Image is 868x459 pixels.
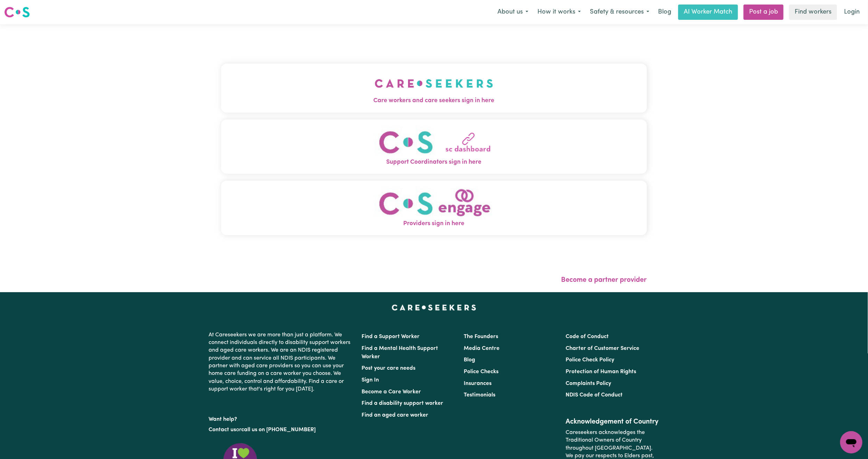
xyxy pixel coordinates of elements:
a: Find a Support Worker [362,334,420,339]
a: Sign In [362,377,379,383]
a: Blog [464,357,475,363]
a: Find a Mental Health Support Worker [362,346,438,360]
a: Charter of Customer Service [566,346,639,351]
img: Careseekers logo [4,6,30,18]
a: Become a Care Worker [362,389,421,395]
button: Safety & resources [585,5,654,19]
a: Post a job [744,5,784,20]
a: Police Checks [464,369,498,375]
h2: Acknowledgement of Country [566,418,659,426]
a: Careseekers logo [4,4,30,20]
button: About us [493,5,533,19]
a: Complaints Policy [566,381,611,386]
p: Want help? [209,413,354,423]
a: Protection of Human Rights [566,369,636,375]
a: Blog [654,5,675,20]
a: call us on [PHONE_NUMBER] [242,427,316,433]
span: Care workers and care seekers sign in here [221,96,647,105]
a: Insurances [464,381,492,386]
span: Support Coordinators sign in here [221,158,647,167]
a: Media Centre [464,346,500,351]
p: or [209,423,354,436]
a: Become a partner provider [561,277,647,284]
button: Providers sign in here [221,181,647,235]
a: Careseekers home page [392,305,476,310]
a: Find an aged care worker [362,412,429,418]
a: Contact us [209,427,236,433]
a: The Founders [464,334,498,339]
button: Care workers and care seekers sign in here [221,64,647,112]
span: Providers sign in here [221,219,647,228]
a: AI Worker Match [678,5,738,20]
a: Login [840,5,864,20]
p: At Careseekers we are more than just a platform. We connect individuals directly to disability su... [209,328,354,396]
a: Post your care needs [362,366,416,371]
a: Code of Conduct [566,334,609,339]
a: NDIS Code of Conduct [566,392,623,398]
iframe: Button to launch messaging window, conversation in progress [840,431,862,453]
a: Testimonials [464,392,495,398]
button: Support Coordinators sign in here [221,120,647,174]
button: How it works [533,5,585,19]
a: Find a disability support worker [362,401,444,406]
a: Police Check Policy [566,357,614,363]
a: Find workers [789,5,837,20]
